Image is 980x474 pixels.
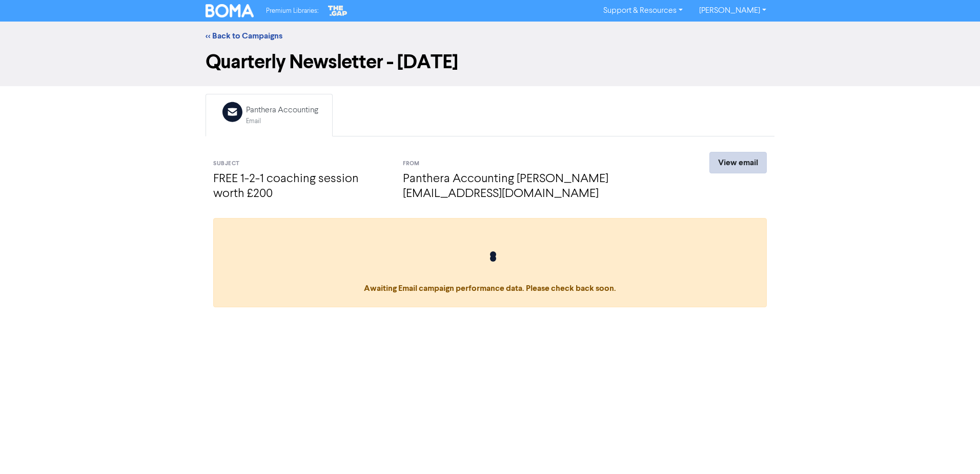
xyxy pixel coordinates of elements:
div: Email [246,116,318,126]
iframe: Chat Widget [929,425,980,474]
img: The Gap [326,4,349,17]
a: << Back to Campaigns [206,31,282,41]
span: Premium Libraries: [266,8,318,14]
a: [PERSON_NAME] [691,3,774,19]
a: View email [709,152,767,173]
img: BOMA Logo [206,4,254,17]
h4: Panthera Accounting [PERSON_NAME][EMAIL_ADDRESS][DOMAIN_NAME] [403,172,672,202]
a: Support & Resources [595,3,691,19]
div: Subject [213,160,387,168]
span: Awaiting Email campaign performance data. Please check back soon. [224,251,756,293]
h1: Quarterly Newsletter - [DATE] [206,50,774,74]
div: Panthera Accounting [246,104,318,116]
div: From [403,160,672,168]
h4: FREE 1-2-1 coaching session worth £200 [213,172,387,202]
